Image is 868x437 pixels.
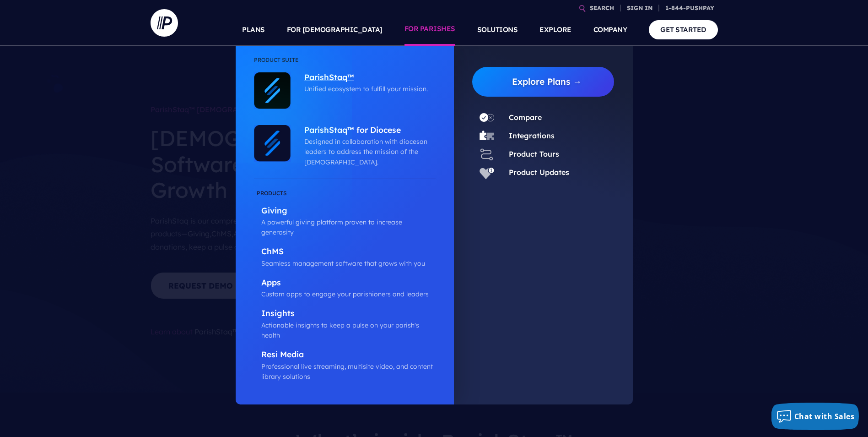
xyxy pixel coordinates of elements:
a: Insights Actionable insights to keep a pulse on your parish's health [254,308,436,340]
img: Product Tours - Icon [480,147,494,162]
a: ParishStaq™ Unified ecosystem to fulfill your mission. [291,72,431,94]
a: COMPANY [593,14,627,46]
p: Actionable insights to keep a pulse on your parish's health [261,320,436,341]
img: Integrations - Icon [480,129,494,143]
a: FOR [DEMOGRAPHIC_DATA] [287,14,383,46]
p: Insights [261,308,436,320]
a: SOLUTIONS [477,14,518,46]
p: ChMS [261,246,436,258]
a: Integrations [509,131,555,140]
p: Resi Media [261,350,436,361]
a: EXPLORE [539,14,571,46]
a: Product Tours - Icon [472,147,501,162]
p: Designed in collaboration with diocesan leaders to address the mission of the [DEMOGRAPHIC_DATA]. [304,137,431,167]
a: GET STARTED [649,20,718,39]
a: Resi Media Professional live streaming, multisite video, and content library solutions [254,350,436,382]
a: ParishStaq™ for Diocese Designed in collaboration with diocesan leaders to address the mission of... [291,125,431,167]
img: ParishStaq™ - Icon [254,72,291,109]
a: Apps Custom apps to engage your parishioners and leaders [254,278,436,300]
p: ParishStaq™ [304,72,431,84]
a: PLANS [242,14,265,46]
img: ParishStaq™ for Diocese - Icon [254,125,291,162]
p: Giving [261,206,436,217]
a: Giving A powerful giving platform proven to increase generosity [254,188,436,238]
img: Compare - Icon [480,110,494,125]
p: Apps [261,278,436,289]
p: Professional live streaming, multisite video, and content library solutions [261,361,436,382]
p: Seamless management software that grows with you [261,258,436,268]
a: Product Tours [509,149,559,158]
a: Integrations - Icon [472,129,501,143]
a: Compare - Icon [472,110,501,125]
button: Chat with Sales [771,403,859,430]
p: A powerful giving platform proven to increase generosity [261,217,436,238]
a: Explore Plans → [480,67,615,97]
p: ParishStaq™ for Diocese [304,125,431,137]
a: Compare [509,113,542,122]
a: FOR PARISHES [404,14,455,46]
span: Chat with Sales [794,411,855,421]
a: Product Updates - Icon [472,165,501,180]
p: Unified ecosystem to fulfill your mission. [304,84,431,94]
img: Product Updates - Icon [480,165,494,180]
p: Custom apps to engage your parishioners and leaders [261,289,436,299]
li: Product Suite [254,55,436,72]
a: Product Updates [509,168,569,177]
a: ChMS Seamless management software that grows with you [254,246,436,268]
